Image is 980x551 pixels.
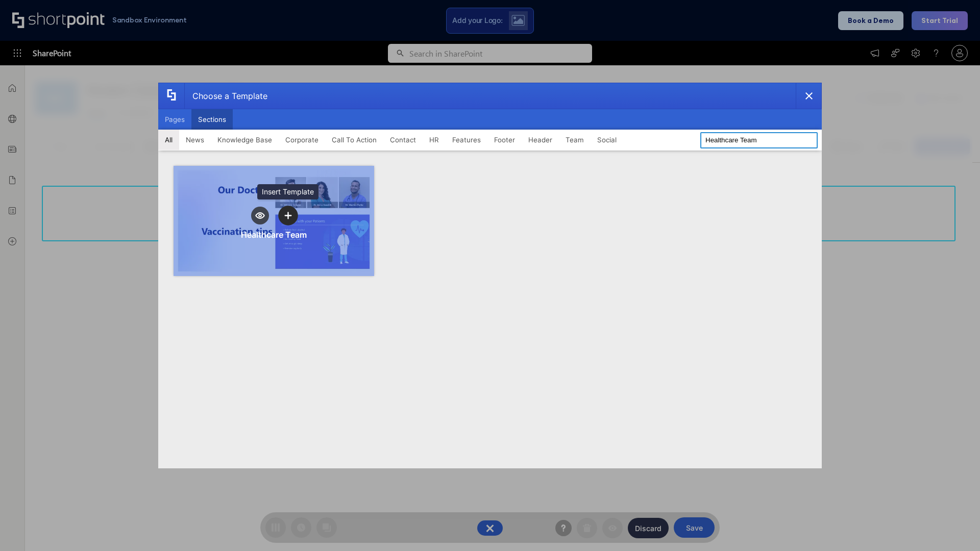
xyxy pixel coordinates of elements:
[158,130,179,150] button: All
[158,83,822,468] div: template selector
[423,130,446,150] button: HR
[191,109,233,130] button: Sections
[279,130,325,150] button: Corporate
[929,502,980,551] iframe: Chat Widget
[211,130,279,150] button: Knowledge Base
[700,132,818,148] input: Search
[559,130,591,150] button: Team
[325,130,383,150] button: Call To Action
[487,130,522,150] button: Footer
[591,130,623,150] button: Social
[383,130,423,150] button: Contact
[179,130,211,150] button: News
[522,130,559,150] button: Header
[158,109,191,130] button: Pages
[184,83,267,109] div: Choose a Template
[241,230,307,240] div: Healthcare Team
[446,130,487,150] button: Features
